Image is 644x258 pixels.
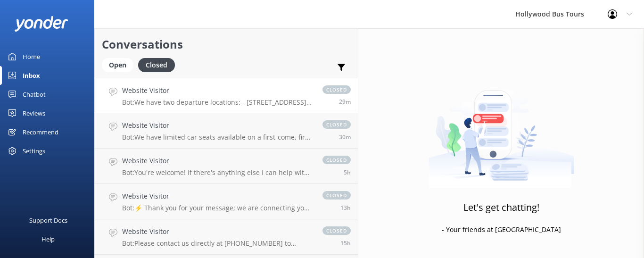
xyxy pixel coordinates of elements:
a: Website VisitorBot:We have two departure locations: - [STREET_ADDRESS]. Please check-in inside th... [95,78,358,113]
span: closed [322,156,351,164]
div: Closed [138,58,175,72]
p: Bot: Please contact us directly at [PHONE_NUMBER] to inquire about accommodations for special needs. [122,239,313,248]
h4: Website Visitor [122,120,313,131]
div: Settings [23,141,45,160]
p: Bot: We have two departure locations: - [STREET_ADDRESS]. Please check-in inside the [GEOGRAPHIC_... [122,98,313,107]
span: Aug 30 2025 01:13pm (UTC -07:00) America/Tijuana [339,98,351,106]
div: Inbox [23,66,40,85]
img: yonder-white-logo.png [14,16,68,32]
div: Home [23,47,40,66]
h4: Website Visitor [122,156,313,166]
a: Website VisitorBot:⚡ Thank you for your message; we are connecting you to a team member who will ... [95,184,358,219]
span: closed [322,226,351,235]
span: Aug 30 2025 01:12pm (UTC -07:00) America/Tijuana [339,133,351,141]
span: closed [322,191,351,200]
span: closed [322,120,351,129]
div: Recommend [23,123,58,141]
p: Bot: ⚡ Thank you for your message; we are connecting you to a team member who will be with you sh... [122,204,313,212]
h4: Website Visitor [122,226,313,237]
a: Open [102,59,138,70]
span: closed [322,85,351,94]
img: artwork of a man stealing a conversation from at giant smartphone [429,70,574,188]
h4: Website Visitor [122,191,313,201]
span: Aug 30 2025 08:31am (UTC -07:00) America/Tijuana [344,168,351,176]
div: Help [41,230,55,249]
p: Bot: You're welcome! If there's anything else I can help with, please let me know! [122,168,313,177]
span: Aug 29 2025 09:59pm (UTC -07:00) America/Tijuana [340,239,351,247]
h3: Let's get chatting! [463,200,539,215]
div: Chatbot [23,85,46,104]
a: Website VisitorBot:We have limited car seats available on a first-come, first-served basis, but w... [95,113,358,149]
div: Support Docs [29,211,67,230]
h4: Website Visitor [122,85,313,96]
h2: Conversations [102,35,351,53]
a: Closed [138,59,180,70]
span: Aug 30 2025 12:12am (UTC -07:00) America/Tijuana [340,204,351,212]
p: - Your friends at [GEOGRAPHIC_DATA] [442,225,561,235]
div: Reviews [23,104,45,123]
p: Bot: We have limited car seats available on a first-come, first-served basis, but we recommend br... [122,133,313,141]
a: Website VisitorBot:Please contact us directly at [PHONE_NUMBER] to inquire about accommodations f... [95,219,358,255]
div: Open [102,58,133,72]
a: Website VisitorBot:You're welcome! If there's anything else I can help with, please let me know!c... [95,149,358,184]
